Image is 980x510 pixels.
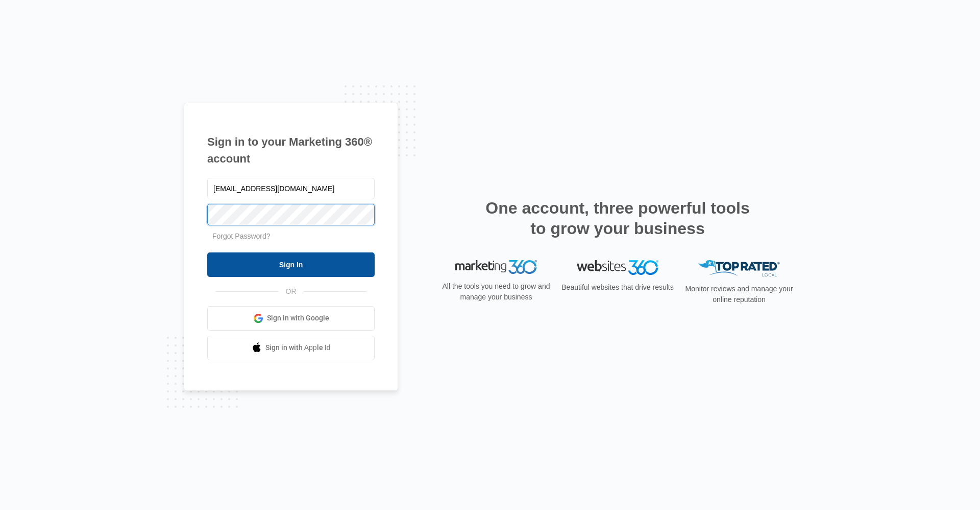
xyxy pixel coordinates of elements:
span: OR [279,286,304,297]
input: Sign In [207,252,375,277]
p: Monitor reviews and manage your online reputation [682,284,796,305]
p: Beautiful websites that drive results [560,282,675,293]
a: Sign in with Apple Id [207,336,375,360]
img: Top Rated Local [698,260,780,277]
h2: One account, three powerful tools to grow your business [482,198,753,239]
span: Sign in with Apple Id [265,342,331,353]
img: Websites 360 [577,260,658,275]
a: Sign in with Google [207,306,375,331]
span: Sign in with Google [267,313,329,323]
input: Email [207,178,375,199]
p: All the tools you need to grow and manage your business [439,281,553,303]
h1: Sign in to your Marketing 360® account [207,133,375,167]
a: Forgot Password? [212,232,271,240]
img: Marketing 360 [455,260,537,274]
